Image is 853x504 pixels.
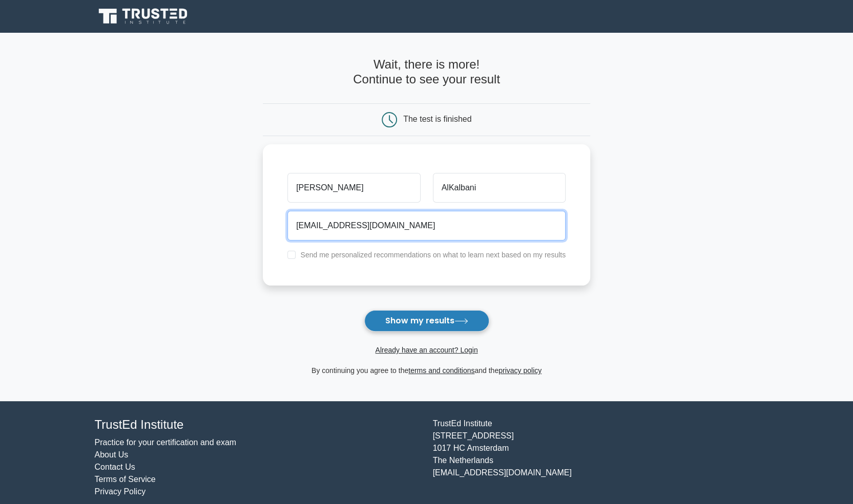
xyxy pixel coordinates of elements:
a: About Us [95,450,129,459]
h4: Wait, there is more! Continue to see your result [263,57,590,87]
a: Contact Us [95,463,135,471]
a: privacy policy [498,366,542,375]
input: Email [287,211,566,240]
input: First name [287,173,420,203]
button: Show my results [364,310,489,332]
div: TrustEd Institute [STREET_ADDRESS] 1017 HC Amsterdam The Netherlands [EMAIL_ADDRESS][DOMAIN_NAME] [427,418,765,498]
div: The test is finished [403,115,471,123]
a: Already have an account? Login [375,346,477,354]
input: Last name [433,173,566,203]
a: Terms of Service [95,475,156,484]
a: Practice for your certification and exam [95,438,237,447]
div: By continuing you agree to the and the [257,364,596,377]
a: Privacy Policy [95,487,146,496]
label: Send me personalized recommendations on what to learn next based on my results [300,251,566,259]
a: terms and conditions [408,366,474,375]
h4: TrustEd Institute [95,418,421,432]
